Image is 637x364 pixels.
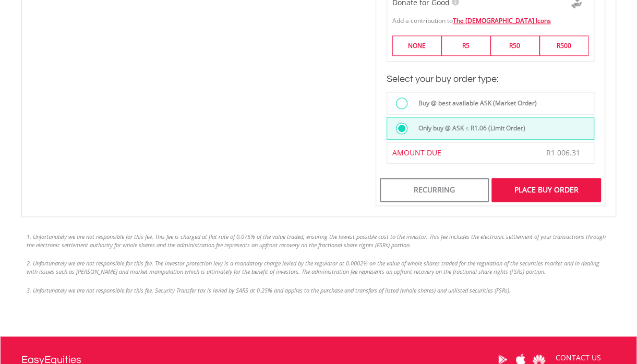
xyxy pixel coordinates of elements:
span: AMOUNT DUE [392,148,441,157]
label: R5 [441,35,490,56]
label: NONE [392,35,441,56]
li: 1. Unfortunately we are not responsible for this fee. This fee is charged at flat rate of 0.075% ... [27,233,611,249]
h3: Select your buy order type: [387,72,594,87]
div: Place Buy Order [491,178,600,202]
li: 2. Unfortunately we are not responsible for this fee. The investor protection levy is a mandatory... [27,259,611,275]
div: Recurring [380,178,489,202]
span: R1 006.31 [546,148,580,157]
li: 3. Unfortunately we are not responsible for this fee. Security Transfer tax is levied by SARS at ... [27,286,611,295]
a: The [DEMOGRAPHIC_DATA] Icons [453,16,551,25]
label: R500 [539,35,588,56]
label: R50 [490,35,539,56]
div: Add a contribution to [387,11,594,25]
label: Buy @ best available ASK (Market Order) [412,98,537,109]
label: Only buy @ ASK ≤ R1.06 (Limit Order) [412,123,525,134]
